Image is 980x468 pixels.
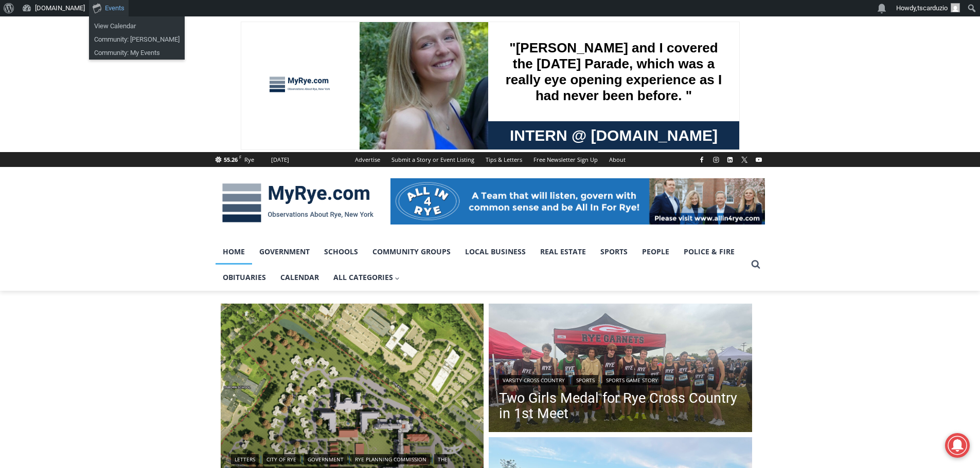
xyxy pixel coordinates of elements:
[746,255,765,274] button: View Search Form
[224,156,238,163] span: 55.26
[263,454,300,464] a: City of Rye
[349,152,386,167] a: Advertise
[260,1,486,100] div: "[PERSON_NAME] and I covered the [DATE] Parade, which was a really eye opening experience as I ha...
[351,454,430,464] a: Rye Planning Commission
[603,152,631,167] a: About
[696,154,708,166] a: Facebook
[480,152,528,167] a: Tips & Letters
[247,100,498,128] a: Intern @ [DOMAIN_NAME]
[231,454,259,464] a: Letters
[89,46,185,60] a: Community: My Events
[326,265,407,290] button: Child menu of All Categories
[458,239,533,265] a: Local Business
[216,239,252,265] a: Home
[216,176,380,230] img: MyRye.com
[106,64,151,123] div: "the precise, almost orchestrated movements of cutting and assembling sushi and [PERSON_NAME] mak...
[239,154,241,160] span: F
[499,390,742,421] a: Two Girls Medal for Rye Cross Country in 1st Meet
[1,103,103,128] a: Open Tues. - Sun. [PHONE_NUMBER]
[273,265,326,290] a: Calendar
[533,239,593,265] a: Real Estate
[317,239,365,265] a: Schools
[252,239,317,265] a: Government
[489,304,752,435] a: Read More Two Girls Medal for Rye Cross Country in 1st Meet
[89,20,185,33] a: View Calendar
[89,33,185,46] a: Community: [PERSON_NAME]
[710,154,722,166] a: Instagram
[753,154,765,166] a: YouTube
[676,239,742,265] a: Police & Fire
[349,152,631,167] nav: Secondary Navigation
[593,239,635,265] a: Sports
[724,154,736,166] a: Linkedin
[917,4,948,12] span: tscarduzio
[635,239,676,265] a: People
[216,239,746,291] nav: Primary Navigation
[573,375,598,385] a: Sports
[304,454,347,464] a: Government
[499,373,742,385] div: | |
[499,375,568,385] a: Varsity Cross Country
[3,106,101,145] span: Open Tues. - Sun. [PHONE_NUMBER]
[216,265,273,290] a: Obituaries
[386,152,480,167] a: Submit a Story or Event Listing
[489,304,752,435] img: (PHOTO: The Rye Varsity Cross Country team after their first meet on Saturday, September 6, 2025....
[528,152,603,167] a: Free Newsletter Sign Up
[365,239,458,265] a: Community Groups
[602,375,662,385] a: Sports Game Story
[244,155,254,164] div: Rye
[269,102,477,125] span: Intern @ [DOMAIN_NAME]
[738,154,751,166] a: X
[390,178,765,224] img: All in for Rye
[271,155,289,164] div: [DATE]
